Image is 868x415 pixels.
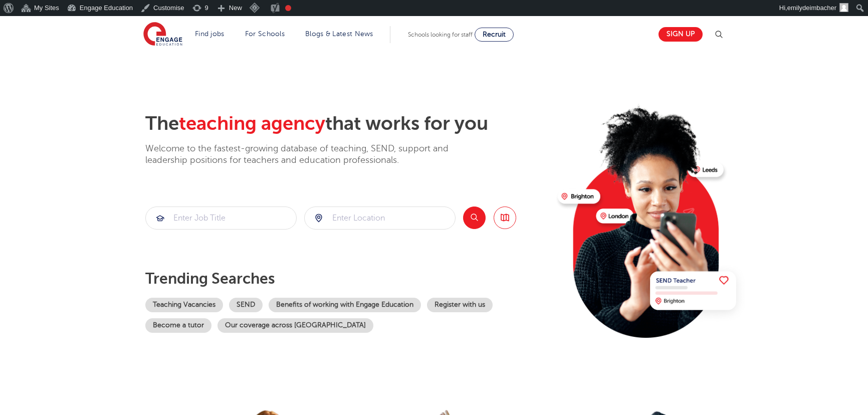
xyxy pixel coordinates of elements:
a: Become a tutor [145,318,211,333]
a: Register with us [427,298,493,312]
h2: The that works for you [145,112,550,135]
span: emilydeimbacher [787,4,836,12]
a: Our coverage across [GEOGRAPHIC_DATA] [218,318,373,333]
div: Needs improvement [285,5,291,11]
button: Search [463,206,486,229]
a: Find jobs [195,30,225,38]
div: Submit [304,206,456,230]
a: Blogs & Latest News [305,30,373,38]
p: Welcome to the fastest-growing database of teaching, SEND, support and leadership positions for t... [145,143,476,166]
a: Recruit [475,28,514,42]
p: Trending searches [145,270,550,288]
a: Benefits of working with Engage Education [269,298,421,312]
span: Recruit [483,31,506,38]
span: Schools looking for staff [408,31,473,38]
div: Submit [145,206,297,230]
input: Submit [146,207,296,229]
img: Engage Education [143,22,182,47]
a: Sign up [659,27,703,42]
a: Teaching Vacancies [145,298,223,312]
input: Submit [305,207,455,229]
a: SEND [229,298,263,312]
a: For Schools [245,30,285,38]
span: teaching agency [179,113,325,134]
